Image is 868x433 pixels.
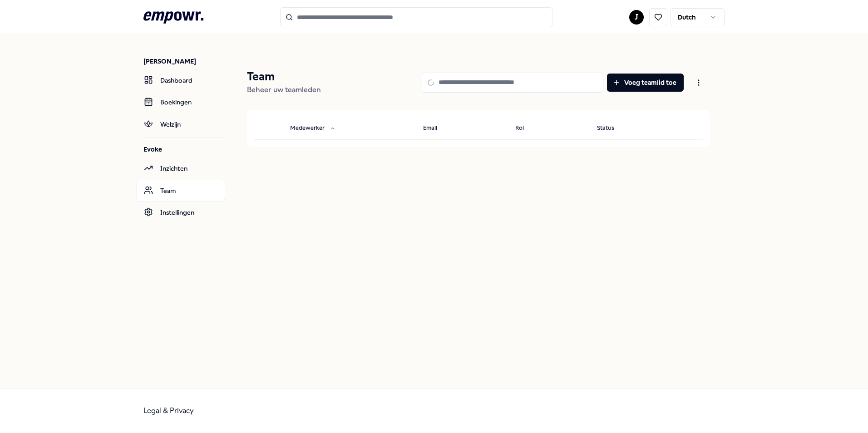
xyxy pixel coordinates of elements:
[508,119,542,138] button: Rol
[416,119,455,138] button: Email
[136,91,225,113] a: Boekingen
[283,119,343,138] button: Medewerker
[143,57,225,66] p: [PERSON_NAME]
[136,113,225,135] a: Welzijn
[607,74,684,92] button: Voeg teamlid toe
[629,10,644,25] button: J
[247,69,321,84] p: Team
[136,180,225,202] a: Team
[143,145,225,154] p: Evoke
[687,74,710,92] button: Open menu
[590,119,632,138] button: Status
[136,157,225,179] a: Inzichten
[136,69,225,91] a: Dashboard
[143,406,194,415] a: Legal & Privacy
[280,7,552,27] input: Search for products, categories or subcategories
[247,85,321,94] span: Beheer uw teamleden
[136,202,225,223] a: Instellingen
